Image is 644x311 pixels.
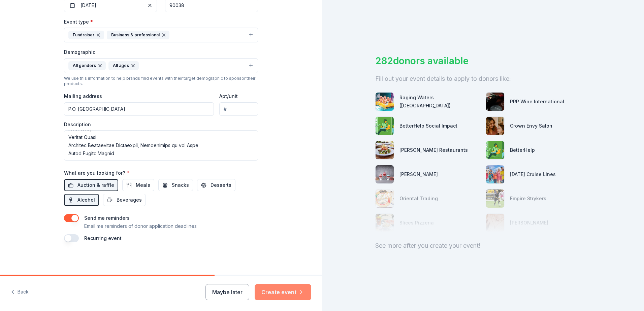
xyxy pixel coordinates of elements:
[64,121,91,128] label: Description
[375,73,591,84] div: Fill out your event details to apply to donors like:
[64,76,258,87] div: We use this information to help brands find events with their target demographic to sponsor their...
[64,19,93,25] label: Event type
[64,130,258,161] textarea: Lo ipsumd si Ametc Adipis Elitse’d (eiusmodt incid ut Lab Etdolore mag Aliquaen Adminim’v) Quisno...
[399,146,468,154] div: [PERSON_NAME] Restaurants
[205,284,249,300] button: Maybe later
[84,235,122,241] label: Recurring event
[510,146,535,154] div: BetterHelp
[77,196,95,204] span: Alcohol
[197,179,235,191] button: Desserts
[219,93,238,100] label: Apt/unit
[64,194,99,206] button: Alcohol
[510,122,552,130] div: Crown Envy Salon
[399,94,480,110] div: Raging Waters ([GEOGRAPHIC_DATA])
[64,28,258,42] button: FundraiserBusiness & professional
[136,181,150,189] span: Meals
[64,93,102,100] label: Mailing address
[376,141,394,159] img: photo for Cameron Mitchell Restaurants
[219,102,258,116] input: #
[486,93,504,111] img: photo for PRP Wine International
[64,49,95,56] label: Demographic
[77,181,114,189] span: Auction & raffle
[376,93,394,111] img: photo for Raging Waters (Los Angeles)
[103,194,146,206] button: Beverages
[117,196,142,204] span: Beverages
[399,122,457,130] div: BetterHelp Social Impact
[255,284,311,300] button: Create event
[172,181,189,189] span: Snacks
[375,54,591,68] div: 282 donors available
[122,179,154,191] button: Meals
[211,181,231,189] span: Desserts
[107,31,169,39] div: Business & professional
[64,179,118,191] button: Auction & raffle
[84,215,130,221] label: Send me reminders
[84,222,197,230] p: Email me reminders of donor application deadlines
[64,170,129,176] label: What are you looking for?
[158,179,193,191] button: Snacks
[486,117,504,135] img: photo for Crown Envy Salon
[486,141,504,159] img: photo for BetterHelp
[64,102,214,116] input: Enter a US address
[64,58,258,73] button: All gendersAll ages
[68,31,104,39] div: Fundraiser
[108,61,139,70] div: All ages
[11,285,29,299] button: Back
[375,240,591,251] div: See more after you create your event!
[68,61,106,70] div: All genders
[376,117,394,135] img: photo for BetterHelp Social Impact
[510,98,564,106] div: PRP Wine International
